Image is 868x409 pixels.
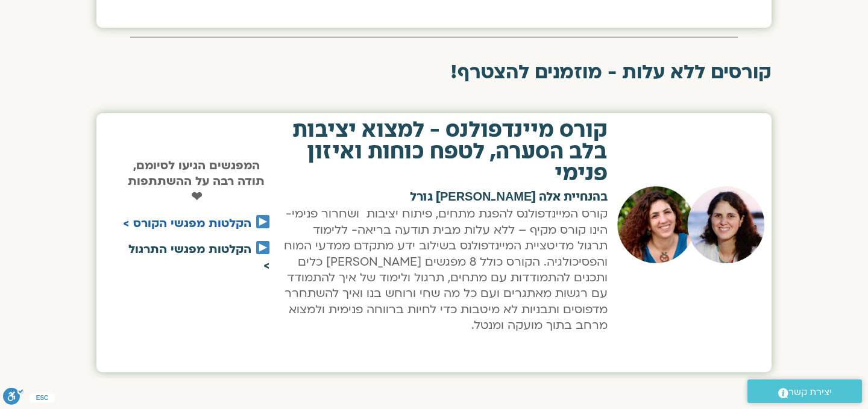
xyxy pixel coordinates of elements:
[128,158,265,205] strong: המפגשים הגיעו לסיומם, תודה רבה על ההשתתפות ❤
[747,379,862,403] a: יצירת קשר
[128,242,270,273] a: הקלטות מפגשי התרגול >
[256,215,269,228] img: ▶️
[282,119,608,184] h2: קורס מיינדפולנס - למצוא יציבות בלב הסערה, לטפח כוחות ואיזון פנימי
[788,384,832,401] span: יצירת קשר
[282,191,608,203] h2: בהנחיית אלה [PERSON_NAME] גורל
[123,216,251,231] a: הקלטות מפגשי הקורס >
[282,206,608,333] p: קורס המיינדפולנס להפגת מתחים, פיתוח יציבות ושחרור פנימי- הינו קורס מקיף – ללא עלות מבית תודעה ברי...
[256,241,269,254] img: ▶️
[96,61,772,83] h2: קורסים ללא עלות - מוזמנים להצטרף!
